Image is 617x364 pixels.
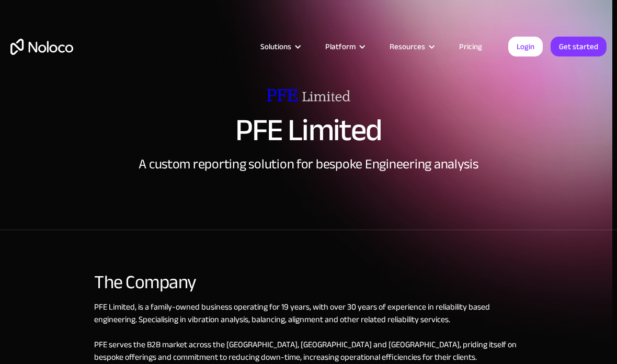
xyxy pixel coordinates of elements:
[139,156,478,172] div: A custom reporting solution for bespoke Engineering analysis
[94,299,135,315] a: PFE Limited
[94,272,523,293] div: The Company
[446,40,495,53] a: Pricing
[508,37,543,56] a: Login
[260,40,291,53] div: Solutions
[235,115,382,146] h1: PFE Limited
[312,40,376,53] div: Platform
[325,40,356,53] div: Platform
[390,40,425,53] div: Resources
[10,39,73,55] a: home
[247,40,312,53] div: Solutions
[376,40,446,53] div: Resources
[551,37,607,56] a: Get started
